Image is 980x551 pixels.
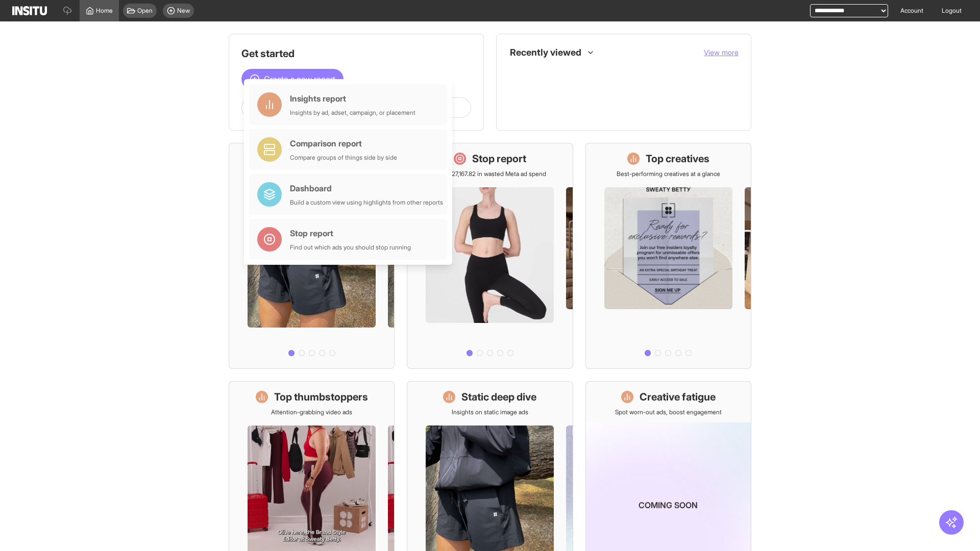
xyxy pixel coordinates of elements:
div: Comparison report [290,137,397,149]
div: Build a custom view using highlights from other reports [290,198,443,207]
div: Stop report [290,227,411,239]
div: Dashboard [290,182,443,194]
h1: Top thumbstoppers [274,390,368,404]
p: Save £27,167.82 in wasted Meta ad spend [433,170,546,178]
h1: Static deep dive [461,390,536,404]
span: Open [137,7,153,15]
p: Best-performing creatives at a glance [617,170,720,178]
span: Home [96,7,113,15]
p: Insights on static image ads [452,408,528,416]
div: Find out which ads you should stop running [290,243,411,252]
a: Stop reportSave £27,167.82 in wasted Meta ad spend [407,143,573,369]
div: Compare groups of things side by side [290,154,397,162]
img: Logo [12,6,47,15]
button: Create a new report [241,69,344,89]
p: Attention-grabbing video ads [271,408,352,416]
div: Insights by ad, adset, campaign, or placement [290,109,415,117]
h1: Stop report [472,152,526,166]
span: Create a new report [264,73,335,85]
h1: Top creatives [646,152,709,166]
h1: Get started [241,46,471,61]
button: View more [704,47,739,58]
div: Insights report [290,92,415,105]
a: Top creativesBest-performing creatives at a glance [585,143,751,369]
span: View more [704,48,739,57]
span: New [177,7,190,15]
a: What's live nowSee all active ads instantly [229,143,395,369]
